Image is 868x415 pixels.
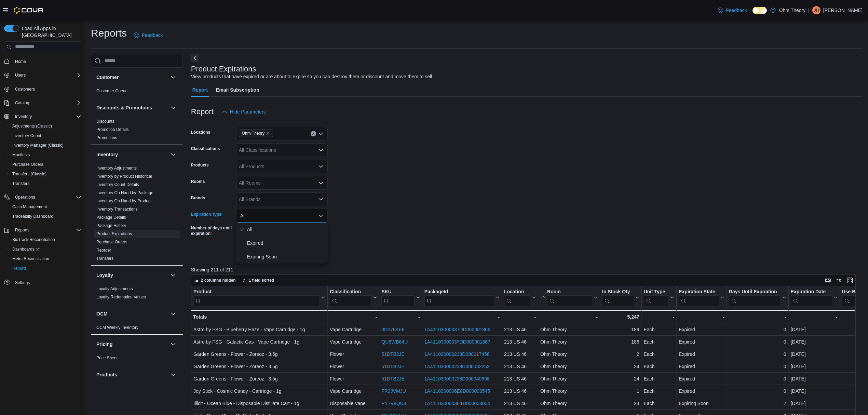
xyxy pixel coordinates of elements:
span: Dashboards [10,245,81,253]
button: Manifests [7,150,84,160]
a: 0D076KF6 [381,327,404,332]
button: 1 field sorted [239,276,277,284]
span: Home [15,59,26,64]
span: Ohm Theory [242,130,265,137]
a: Feedback [131,28,165,42]
a: 1A41103000037DD000001866 [424,327,490,332]
div: - [729,313,786,321]
div: Customer [91,87,183,98]
span: Inventory [15,114,32,119]
div: Product [193,289,320,306]
span: Manifests [12,152,30,158]
a: Transfers (Classic) [10,170,49,178]
button: Products [169,371,177,379]
div: 213 US 46 [504,362,536,371]
button: Product [193,289,325,306]
button: Inventory [12,112,35,121]
button: Cash Management [7,202,84,212]
h3: Products [96,371,117,378]
div: - [540,313,598,321]
button: Traceabilty Dashboard [7,212,84,221]
span: Expiring Soon [247,253,325,261]
p: Showing 211 of 211 [191,266,863,273]
button: Unit Type [643,289,674,306]
button: Loyalty [96,272,168,279]
a: Adjustments (Classic) [10,122,55,130]
a: Purchase Orders [10,160,46,169]
p: | [808,6,810,14]
a: Inventory by Product Historical [96,174,152,179]
button: Remove Ohm Theory from selection in this group [266,131,270,135]
div: Expired [679,325,724,334]
button: Next [191,54,199,62]
a: Customer Queue [96,89,127,93]
button: Expiration State [679,289,724,306]
a: 51DTB2JE [381,376,405,381]
div: 0 [729,325,786,334]
button: OCM [96,310,168,317]
div: Pricing [91,354,183,365]
a: Inventory Transactions [96,207,138,212]
span: Package History [96,223,126,228]
a: FR3JVMJU [381,388,406,394]
button: Open list of options [318,164,324,169]
span: Metrc Reconciliation [12,256,49,262]
a: BioTrack Reconciliation [10,236,58,244]
div: Vape Cartridge [330,325,377,334]
span: Inventory Manager (Classic) [12,143,64,148]
button: Users [12,71,28,79]
h3: Pricing [96,341,112,348]
a: Cash Management [10,203,50,211]
button: Discounts & Promotions [96,104,168,111]
span: Metrc Reconciliation [10,255,81,263]
button: PackageId [424,289,500,306]
div: Flower [330,362,377,371]
div: - [504,313,536,321]
div: [DATE] [790,325,837,334]
span: Inventory Count [12,133,41,138]
div: Astro by FSG - Blueberry Haze - Vape Cartridge - 1g [193,325,325,334]
div: - [679,313,724,321]
button: Inventory [1,112,84,121]
span: Transfers [10,179,81,188]
button: Inventory [96,151,168,158]
span: Promotions [96,135,117,140]
a: Traceabilty Dashboard [10,212,56,220]
div: Expiration State [679,289,719,295]
a: Dashboards [10,245,42,253]
button: Pricing [96,341,168,348]
button: Room [540,289,598,306]
span: Discounts [96,119,114,124]
span: Load All Apps in [GEOGRAPHIC_DATA] [19,25,81,39]
div: Each [643,362,674,371]
span: Home [12,57,81,66]
div: 213 US 46 [504,350,536,358]
span: Customer Queue [96,88,127,94]
a: 51DTB2JE [381,351,405,357]
button: Classification [330,289,377,306]
button: In Stock Qty [602,289,639,306]
label: Rooms [191,179,205,184]
span: Customers [12,85,81,93]
span: Report [192,83,208,97]
a: Discounts [96,119,114,124]
div: In Stock Qty [602,289,634,306]
a: Manifests [10,151,32,159]
a: 1A411030000238D000032252 [424,364,490,369]
div: View products that have expired or are about to expire so you can destroy them or discount and mo... [191,73,433,80]
div: Ohm Theory [540,325,598,334]
a: Promotion Details [96,127,129,132]
a: Inventory Count Details [96,182,139,187]
h3: Discounts & Promotions [96,104,152,111]
span: Reports [10,264,81,272]
span: OCM Weekly Inventory [96,325,138,330]
span: BioTrack Reconciliation [12,237,55,242]
h3: Loyalty [96,272,113,279]
h1: Reports [91,26,127,40]
label: Products [191,162,209,168]
a: Inventory On Hand by Product [96,199,151,203]
label: Locations [191,130,211,135]
span: Users [15,72,26,78]
button: Open list of options [318,197,324,202]
div: Vape Cartridge [330,338,377,346]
